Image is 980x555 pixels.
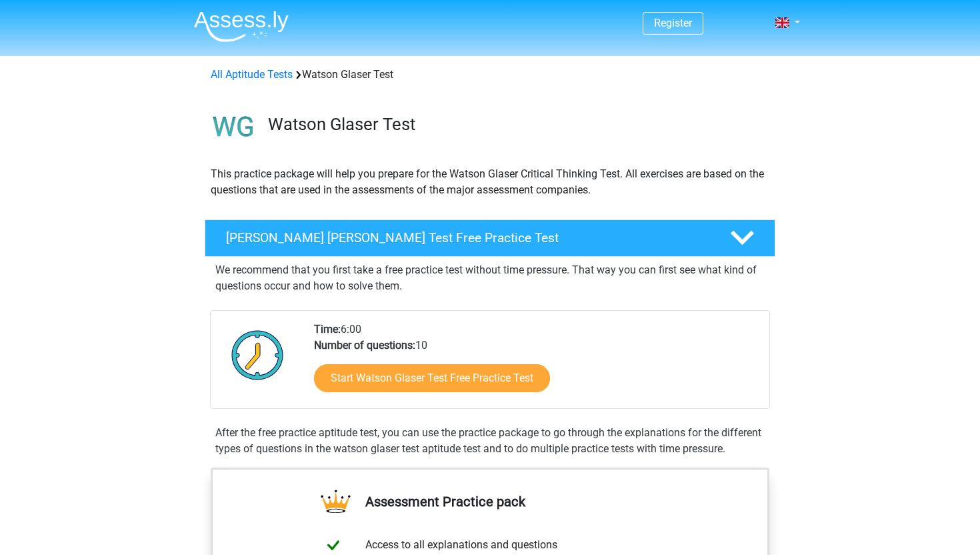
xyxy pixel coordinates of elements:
[210,425,770,457] div: After the free practice aptitude test, you can use the practice package to go through the explana...
[224,322,291,388] img: Clock
[194,11,289,42] img: Assessly
[205,99,262,155] img: watson glaser test
[304,322,769,408] div: 6:00 10
[211,166,769,198] p: This practice package will help you prepare for the Watson Glaser Critical Thinking Test. All exe...
[314,339,415,352] b: Number of questions:
[211,68,293,81] a: All Aptitude Tests
[268,114,765,135] h3: Watson Glaser Test
[314,323,341,336] b: Time:
[226,230,709,245] h4: [PERSON_NAME] [PERSON_NAME] Test Free Practice Test
[215,262,765,294] p: We recommend that you first take a free practice test without time pressure. That way you can fir...
[654,17,692,29] a: Register
[314,364,550,392] a: Start Watson Glaser Test Free Practice Test
[199,219,781,257] a: [PERSON_NAME] [PERSON_NAME] Test Free Practice Test
[205,67,775,83] div: Watson Glaser Test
